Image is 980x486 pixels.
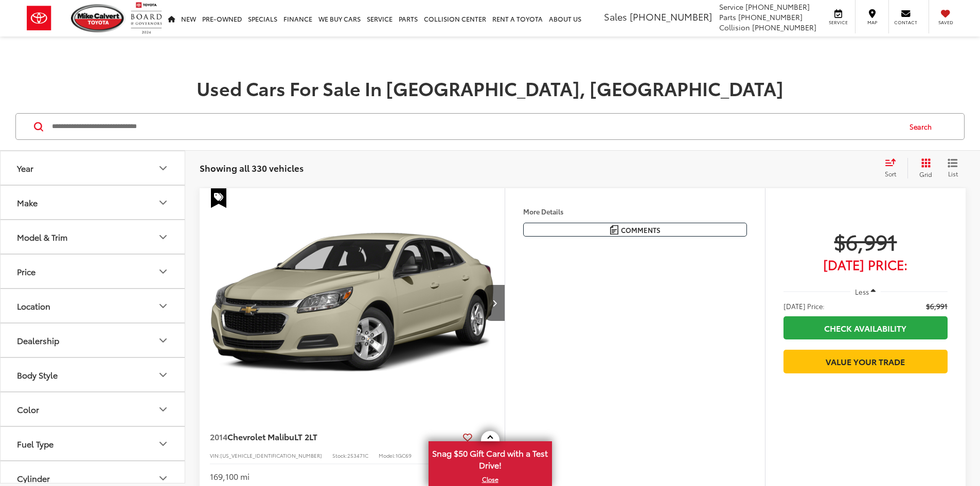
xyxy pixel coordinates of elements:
button: LocationLocation [1,289,186,322]
span: Parts [719,12,736,22]
span: Comments [621,225,661,235]
button: List View [940,158,966,178]
div: Price [17,266,35,276]
h4: More Details [523,208,747,215]
span: [PHONE_NUMBER] [630,10,712,23]
button: Actions [476,428,494,446]
div: Cylinder [157,472,169,484]
button: MakeMake [1,186,186,219]
div: Fuel Type [157,438,169,450]
div: Make [17,197,38,207]
span: $6,991 [783,228,948,254]
span: Map [861,19,883,26]
div: Color [157,403,169,416]
span: Showing all 330 vehicles [200,161,304,174]
span: VIN: [210,452,220,459]
button: Next image [484,285,505,321]
span: Stock: [332,452,347,459]
a: 2014 Chevrolet Malibu LT 2LT2014 Chevrolet Malibu LT 2LT2014 Chevrolet Malibu LT 2LT2014 Chevrole... [199,188,506,418]
button: Select sort value [880,158,907,178]
button: Model & TrimModel & Trim [1,220,186,254]
button: PricePrice [1,255,186,288]
div: Body Style [17,370,58,380]
span: 253471C [347,452,368,459]
span: Collision [719,22,750,32]
button: DealershipDealership [1,323,186,357]
button: Search [900,114,947,139]
img: 2014 Chevrolet Malibu LT 2LT [199,188,506,418]
div: Model & Trim [17,232,67,242]
span: Grid [919,170,932,178]
div: Make [157,196,169,209]
input: Search by Make, Model, or Keyword [51,114,900,139]
div: Price [157,265,169,278]
div: Cylinder [17,473,50,483]
span: [DATE] Price: [783,259,948,269]
div: Location [157,300,169,312]
a: Value Your Trade [783,350,948,373]
span: Contact [894,19,917,26]
a: Check Availability [783,316,948,339]
img: Comments [610,225,618,234]
button: Grid View [907,158,940,178]
span: Service [719,2,743,12]
span: [PHONE_NUMBER] [745,2,810,12]
div: Year [17,163,33,173]
div: Model & Trim [157,231,169,243]
span: [DATE] Price: [783,301,825,311]
span: Special [211,188,226,208]
a: 2014Chevrolet MalibuLT 2LT [210,431,459,442]
div: 2014 Chevrolet Malibu LT 2LT 0 [199,188,506,418]
span: Saved [934,19,957,26]
button: Body StyleBody Style [1,358,186,391]
div: 169,100 mi [210,471,250,482]
button: Less [850,282,881,301]
span: [US_VEHICLE_IDENTIFICATION_NUMBER] [220,452,322,459]
span: Less [855,287,869,296]
button: Comments [523,223,747,237]
div: Color [17,404,39,414]
span: 2014 [210,430,227,442]
span: LT 2LT [294,430,317,442]
span: Model: [379,452,396,459]
span: [PHONE_NUMBER] [752,22,816,32]
span: Sales [604,10,627,23]
div: Year [157,162,169,174]
span: Service [827,19,850,26]
button: YearYear [1,151,186,185]
button: ColorColor [1,392,186,426]
span: [PHONE_NUMBER] [738,12,803,22]
span: 1GC69 [396,452,412,459]
div: Location [17,301,50,311]
button: Fuel TypeFuel Type [1,427,186,460]
div: Body Style [157,369,169,381]
img: Mike Calvert Toyota [71,4,126,32]
div: Dealership [157,334,169,347]
span: Chevrolet Malibu [227,430,294,442]
span: Sort [885,169,896,178]
span: Snag $50 Gift Card with a Test Drive! [430,442,551,474]
div: Dealership [17,335,59,345]
span: List [948,169,958,178]
div: Fuel Type [17,439,54,448]
span: $6,991 [926,301,948,311]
